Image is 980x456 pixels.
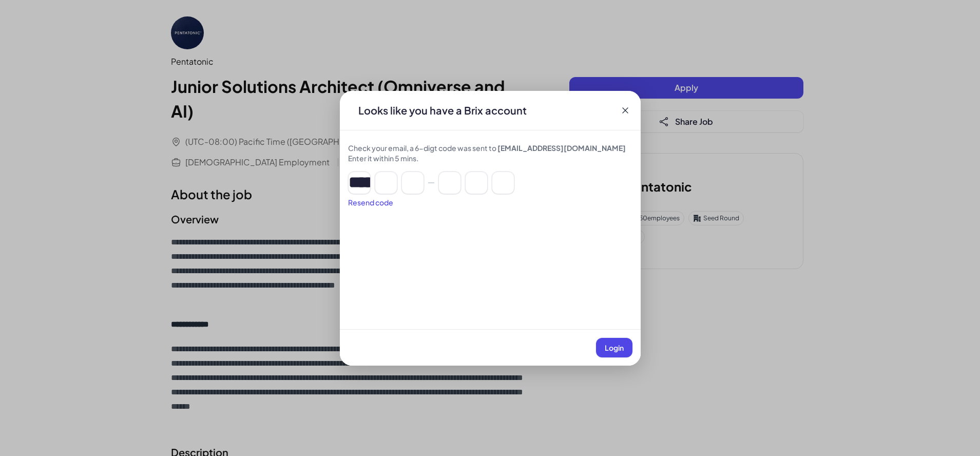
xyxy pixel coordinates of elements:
div: Looks like you have a Brix account [350,103,535,118]
button: Login [596,338,632,357]
span: [EMAIL_ADDRESS][DOMAIN_NAME] [497,143,626,153]
div: Check your email, a 6-digt code was sent to Enter it within 5 mins. [348,143,632,163]
div: Resend code [348,197,632,207]
span: Login [605,343,624,352]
